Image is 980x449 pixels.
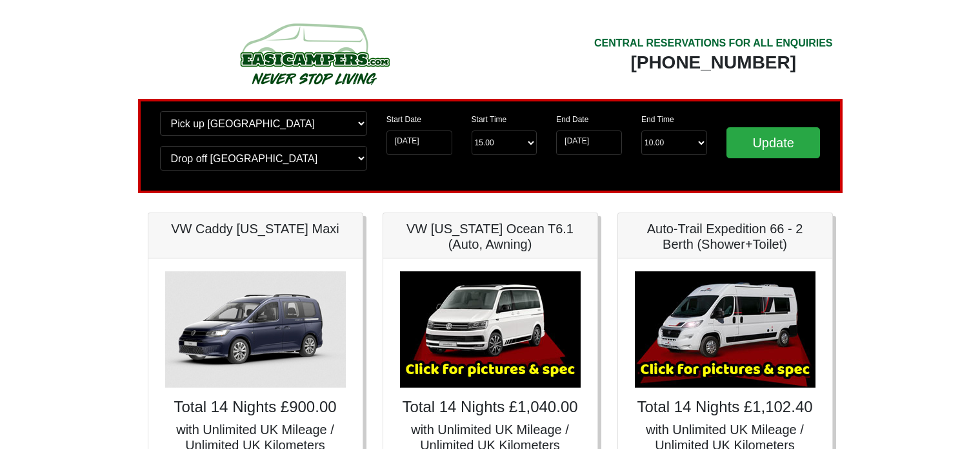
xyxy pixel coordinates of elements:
div: [PHONE_NUMBER] [594,51,833,74]
input: Start Date [386,131,452,155]
img: VW California Ocean T6.1 (Auto, Awning) [400,271,581,388]
label: Start Date [386,114,421,125]
div: CENTRAL RESERVATIONS FOR ALL ENQUIRIES [594,36,833,51]
h5: VW Caddy [US_STATE] Maxi [161,221,350,236]
h4: Total 14 Nights £1,040.00 [396,398,585,417]
h4: Total 14 Nights £900.00 [161,398,350,417]
input: Update [726,127,821,158]
img: VW Caddy California Maxi [165,271,346,388]
img: Auto-Trail Expedition 66 - 2 Berth (Shower+Toilet) [635,271,815,388]
h4: Total 14 Nights £1,102.40 [631,398,819,417]
input: Return Date [556,131,622,155]
label: End Time [641,114,674,125]
img: campers-checkout-logo.png [192,18,437,89]
h5: Auto-Trail Expedition 66 - 2 Berth (Shower+Toilet) [631,221,819,252]
h5: VW [US_STATE] Ocean T6.1 (Auto, Awning) [396,221,585,252]
label: Start Time [472,114,507,125]
label: End Date [556,114,588,125]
